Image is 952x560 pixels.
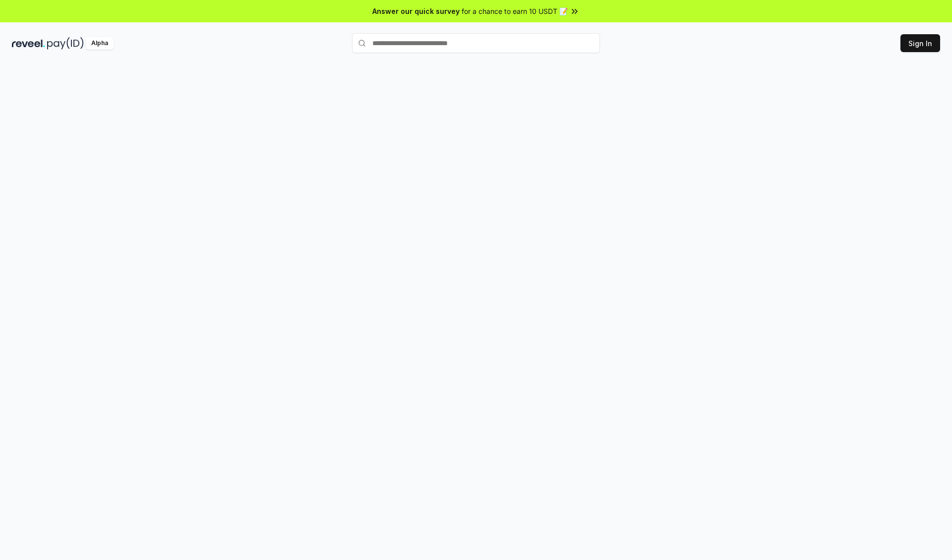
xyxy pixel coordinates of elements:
img: pay_id [47,37,84,50]
span: for a chance to earn 10 USDT 📝 [462,6,568,16]
img: reveel_dark [12,37,45,50]
button: Sign In [900,34,940,52]
span: Answer our quick survey [372,6,460,16]
div: Alpha [86,37,114,50]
